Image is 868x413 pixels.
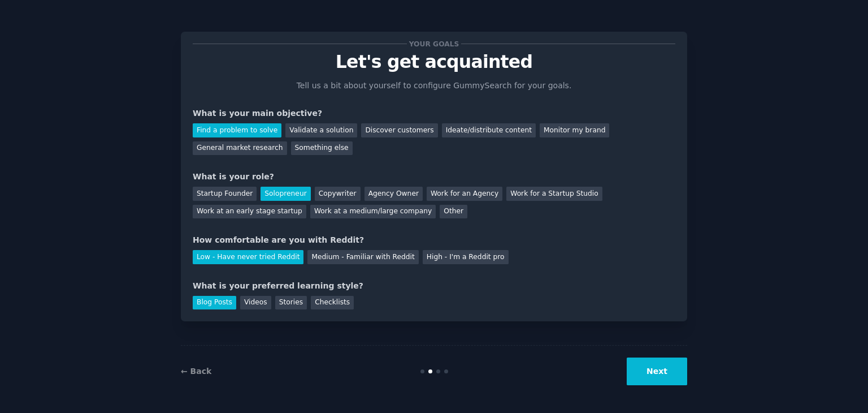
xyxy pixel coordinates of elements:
div: Videos [240,296,271,310]
div: Find a problem to solve [193,123,281,137]
div: Stories [275,296,307,310]
div: Copywriter [315,187,361,201]
div: Work for a Startup Studio [506,187,602,201]
div: Solopreneur [261,187,310,201]
div: Something else [291,141,353,156]
span: Your goals [407,38,461,50]
div: Discover customers [361,123,437,137]
div: What is your main objective? [193,107,675,119]
p: Let's get acquainted [193,52,675,72]
div: Blog Posts [193,296,236,310]
div: Monitor my brand [540,123,609,137]
div: Work at a medium/large company [310,205,436,219]
div: Work at an early stage startup [193,205,306,219]
a: ← Back [181,367,211,376]
div: Other [440,205,467,219]
div: Low - Have never tried Reddit [193,250,303,264]
div: Agency Owner [364,187,423,201]
div: Checklists [311,296,354,310]
div: What is your role? [193,171,675,183]
button: Next [627,358,687,385]
div: How comfortable are you with Reddit? [193,234,675,246]
div: Medium - Familiar with Reddit [307,250,418,264]
div: Validate a solution [285,123,357,137]
div: General market research [193,141,287,156]
div: Ideate/distribute content [442,123,536,137]
div: High - I'm a Reddit pro [423,250,509,264]
div: Work for an Agency [427,187,502,201]
div: Startup Founder [193,187,257,201]
div: What is your preferred learning style? [193,280,675,292]
p: Tell us a bit about yourself to configure GummySearch for your goals. [292,80,576,92]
